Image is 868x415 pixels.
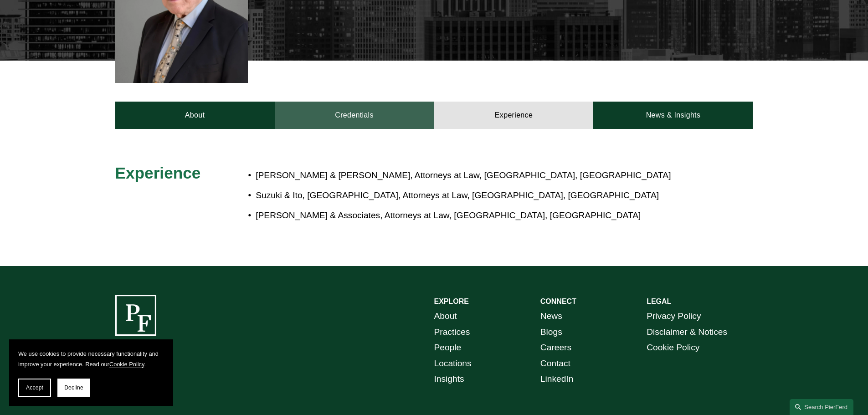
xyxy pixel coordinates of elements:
a: Search this site [790,399,853,415]
a: Insights [434,371,464,387]
span: Experience [115,164,201,182]
p: [PERSON_NAME] & [PERSON_NAME], Attorneys at Law, [GEOGRAPHIC_DATA], [GEOGRAPHIC_DATA] [256,168,673,184]
a: Contact [540,356,570,372]
a: Credentials [275,102,434,129]
a: About [434,308,457,324]
button: Decline [57,379,90,397]
p: We use cookies to provide necessary functionality and improve your experience. Read our . [18,348,164,369]
p: [PERSON_NAME] & Associates, Attorneys at Law, [GEOGRAPHIC_DATA], [GEOGRAPHIC_DATA] [256,208,673,224]
a: Cookie Policy [109,361,144,368]
a: Disclaimer & Notices [647,324,727,340]
a: Privacy Policy [647,308,701,324]
a: About [115,102,275,129]
a: Practices [434,324,470,340]
section: Cookie banner [9,339,173,406]
a: LinkedIn [540,371,574,387]
a: Cookie Policy [647,340,699,356]
a: People [434,340,462,356]
a: News & Insights [593,102,753,129]
p: Suzuki & Ito, [GEOGRAPHIC_DATA], Attorneys at Law, [GEOGRAPHIC_DATA], [GEOGRAPHIC_DATA] [256,188,673,204]
a: News [540,308,562,324]
span: Accept [26,384,43,391]
a: Blogs [540,324,562,340]
a: Locations [434,356,472,372]
strong: EXPLORE [434,297,469,305]
a: Careers [540,340,571,356]
button: Accept [18,379,51,397]
strong: CONNECT [540,297,576,305]
a: Experience [434,102,594,129]
strong: LEGAL [647,297,671,305]
span: Decline [64,384,83,391]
